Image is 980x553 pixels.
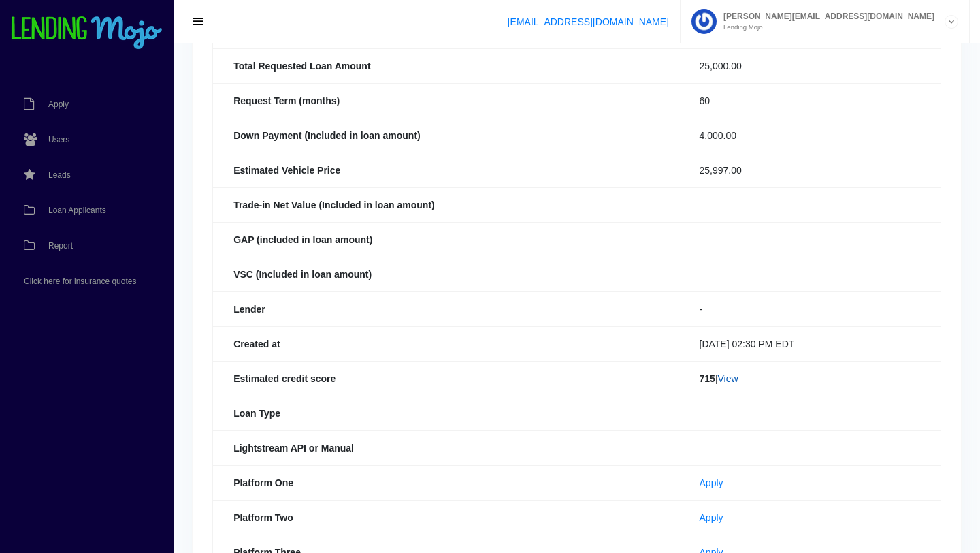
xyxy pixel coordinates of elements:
[700,373,715,384] b: 715
[717,24,934,31] small: Lending Mojo
[213,153,679,187] th: Estimated Vehicle Price
[691,9,717,34] img: Profile image
[213,83,679,118] th: Request Term (months)
[679,118,941,153] td: 4,000.00
[213,291,679,326] th: Lender
[679,291,941,326] td: -
[213,222,679,257] th: GAP (included in loan amount)
[700,477,723,488] a: Apply
[718,373,738,384] a: View
[213,430,679,465] th: Lightstream API or Manual
[717,12,934,20] span: [PERSON_NAME][EMAIL_ADDRESS][DOMAIN_NAME]
[213,257,679,291] th: VSC (Included in loan amount)
[679,83,941,118] td: 60
[213,118,679,153] th: Down Payment (Included in loan amount)
[48,171,71,179] span: Leads
[48,100,69,108] span: Apply
[213,48,679,83] th: Total Requested Loan Amount
[679,153,941,187] td: 25,997.00
[213,396,679,430] th: Loan Type
[10,16,163,50] img: logo-small.png
[24,277,136,285] span: Click here for insurance quotes
[213,465,679,500] th: Platform One
[679,361,941,396] td: |
[213,361,679,396] th: Estimated credit score
[48,206,106,215] span: Loan Applicants
[213,500,679,535] th: Platform Two
[679,326,941,361] td: [DATE] 02:30 PM EDT
[700,512,723,523] a: Apply
[213,187,679,222] th: Trade-in Net Value (Included in loan amount)
[213,326,679,361] th: Created at
[508,16,669,27] a: [EMAIL_ADDRESS][DOMAIN_NAME]
[679,48,941,83] td: 25,000.00
[48,242,73,250] span: Report
[48,136,69,144] span: Users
